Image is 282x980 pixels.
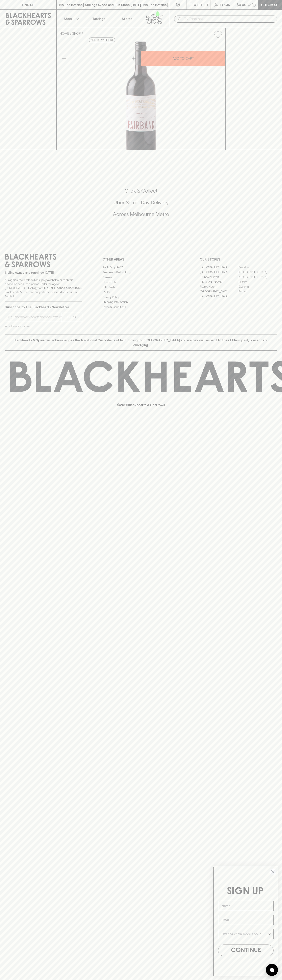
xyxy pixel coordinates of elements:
[102,285,180,290] a: Gift Cards
[102,295,180,299] a: Privacy Policy
[8,314,62,320] input: e.g. jane@blackheartsandsparrows.com.au
[8,338,274,347] p: Blackhearts & Sparrows acknowledges the traditional Custodians of land throughout [GEOGRAPHIC_DAT...
[5,324,82,328] p: We will never spam you
[60,32,69,35] a: HOME
[268,929,272,939] button: Show Options
[5,271,82,275] p: Sibling owned and run since [DATE]
[102,290,180,295] a: FAQ's
[85,10,113,28] a: Tastings
[261,2,279,7] p: Checkout
[5,171,277,239] div: Call to action block
[5,199,277,206] h5: Uber Same-Day Delivery
[220,2,230,7] p: Login
[102,257,180,262] p: OTHER AREAS
[238,265,277,270] a: Braddon
[222,929,268,939] input: I wanna know more about...
[237,2,246,7] p: $0.00
[5,188,277,194] h5: Click & Collect
[89,38,115,42] button: Add to wishlist
[238,289,277,294] a: Prahran
[227,887,264,896] span: SIGN UP
[200,289,238,294] a: [GEOGRAPHIC_DATA]
[200,284,238,289] a: Fitzroy North
[238,279,277,284] a: Fitzroy
[253,4,255,6] p: 0
[102,270,180,275] a: Business & Bulk Gifting
[141,51,225,66] button: ADD TO CART
[64,16,72,21] p: Shop
[200,265,238,270] a: [GEOGRAPHIC_DATA]
[102,280,180,285] a: Contact Us
[270,968,274,972] img: bubble-icon
[62,313,82,322] button: SUBSCRIBE
[212,29,224,40] button: Add to wishlist
[209,863,282,980] div: FLYOUT Form
[200,275,238,279] a: Brunswick West
[238,284,277,289] a: Geelong
[184,16,274,22] input: Try "Pinot noir"
[238,270,277,275] a: [GEOGRAPHIC_DATA]
[102,304,180,309] a: Terms & Conditions
[218,901,274,911] input: Name
[102,275,180,280] a: Careers
[113,10,141,28] a: Stores
[200,257,277,262] p: OUR STORES
[72,32,81,35] a: SHOP
[63,315,80,320] p: SUBSCRIBE
[218,915,274,925] input: Email
[92,16,105,21] p: Tastings
[5,211,277,218] h5: Across Melbourne Metro
[5,305,82,310] p: Subscribe to The Blackhearts Newsletter
[194,2,209,7] p: Wishlist
[200,270,238,275] a: [GEOGRAPHIC_DATA]
[238,275,277,279] a: [GEOGRAPHIC_DATA]
[5,278,82,298] p: It is against the law to sell or supply alcohol to, or to obtain alcohol on behalf of a person un...
[122,16,132,21] p: Stores
[200,279,238,284] a: [PERSON_NAME]
[44,286,81,290] strong: Liquor License #32064953
[200,294,238,299] a: [GEOGRAPHIC_DATA]
[57,41,225,150] img: 33828.png
[22,2,34,7] p: FIND US
[102,265,180,270] a: Bottle Drop FAQ's
[57,10,85,28] button: Shop
[269,868,276,875] button: Close dialog
[102,300,180,304] a: Shipping Information
[173,56,194,61] p: ADD TO CART
[218,945,274,956] button: CONTINUE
